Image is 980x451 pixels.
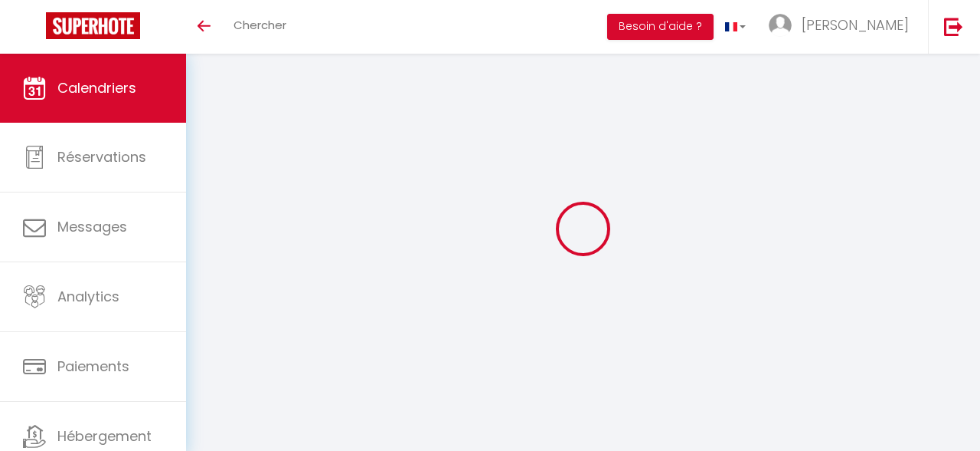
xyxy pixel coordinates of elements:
[46,12,140,39] img: Super Booking
[57,357,129,376] span: Paiements
[57,78,136,97] span: Calendriers
[607,14,714,40] button: Besoin d'aide ?
[234,17,286,33] span: Chercher
[802,15,909,35] span: [PERSON_NAME]
[57,426,152,446] span: Hébergement
[769,14,792,37] img: ...
[944,17,963,36] img: logout
[57,217,127,236] span: Messages
[57,287,119,306] span: Analytics
[57,147,146,166] span: Réservations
